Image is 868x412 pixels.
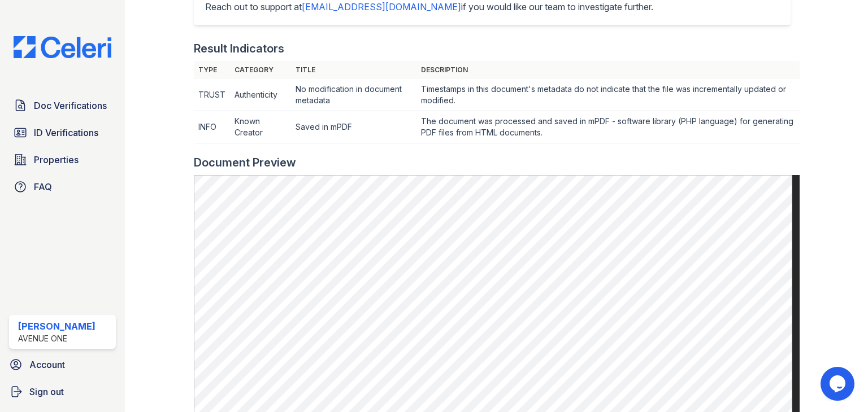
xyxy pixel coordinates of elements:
[29,358,65,371] span: Account
[34,153,79,166] span: Properties
[9,176,116,198] a: FAQ
[416,111,800,143] td: The document was processed and saved in mPDF - software library (PHP language) for generating PDF...
[5,380,120,403] a: Sign out
[194,41,284,56] div: Result Indicators
[5,353,120,376] a: Account
[230,111,292,143] td: Known Creator
[230,79,292,111] td: Authenticity
[291,111,416,143] td: Saved in mPDF
[302,1,461,12] a: [EMAIL_ADDRESS][DOMAIN_NAME]
[9,148,116,171] a: Properties
[18,319,96,333] div: [PERSON_NAME]
[9,121,116,144] a: ID Verifications
[194,61,230,79] th: Type
[291,79,416,111] td: No modification in document metadata
[230,61,292,79] th: Category
[29,385,64,398] span: Sign out
[34,126,98,139] span: ID Verifications
[9,94,116,117] a: Doc Verifications
[34,180,52,194] span: FAQ
[194,155,296,170] div: Document Preview
[34,99,107,112] span: Doc Verifications
[291,61,416,79] th: Title
[18,333,96,344] div: Avenue One
[5,36,120,58] img: CE_Logo_Blue-a8612792a0a2168367f1c8372b55b34899dd931a85d93a1a3d3e32e68fde9ad4.png
[194,111,230,143] td: INFO
[821,367,857,401] iframe: chat widget
[416,61,800,79] th: Description
[194,79,230,111] td: TRUST
[416,79,800,111] td: Timestamps in this document's metadata do not indicate that the file was incrementally updated or...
